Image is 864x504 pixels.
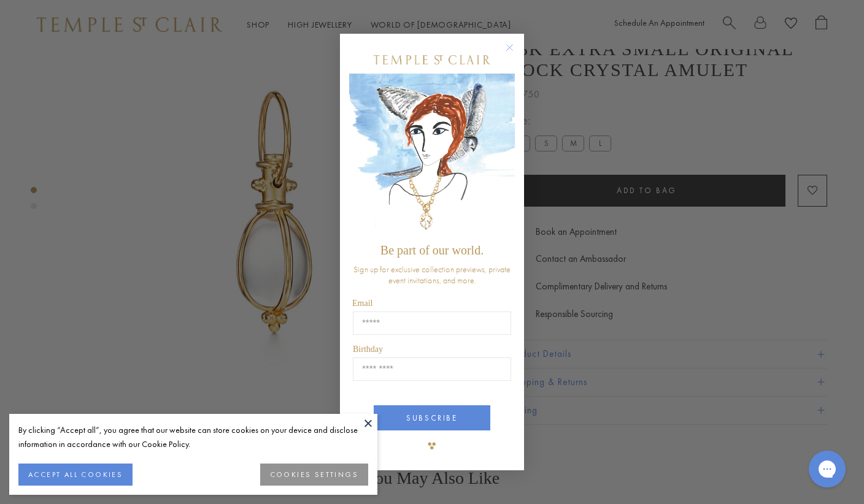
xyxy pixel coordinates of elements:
[374,405,490,430] button: SUBSCRIBE
[349,74,515,237] img: c4a9eb12-d91a-4d4a-8ee0-386386f4f338.jpeg
[374,55,490,64] img: Temple St. Clair
[353,311,511,335] input: Email
[260,464,368,486] button: COOKIES SETTINGS
[353,264,511,286] span: Sign up for exclusive collection previews, private event invitations, and more.
[18,423,368,451] div: By clicking “Accept all”, you agree that our website can store cookies on your device and disclos...
[352,299,372,308] span: Email
[803,446,852,492] iframe: Gorgias live chat messenger
[508,46,523,61] button: Close dialog
[353,345,383,354] span: Birthday
[18,464,133,486] button: ACCEPT ALL COOKIES
[380,243,484,257] span: Be part of our world.
[420,433,444,458] img: TSC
